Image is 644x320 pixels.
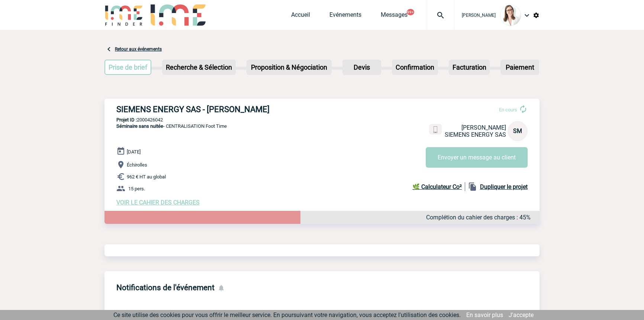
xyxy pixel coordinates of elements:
span: [PERSON_NAME] [462,13,496,18]
p: Confirmation [393,60,437,74]
b: 🌿 Calculateur Co² [412,183,462,190]
img: IME-Finder [104,4,143,26]
p: Paiement [501,60,538,74]
h3: SIEMENS ENERGY SAS - [PERSON_NAME] [116,105,339,114]
h4: Notifications de l'événement [116,283,215,292]
img: portable.png [432,126,439,133]
span: [DATE] [127,149,141,155]
p: 2000426042 [104,117,540,123]
a: J'accepte [509,311,534,319]
span: Échirolles [127,162,147,168]
p: Recherche & Sélection [163,60,235,74]
span: SIEMENS ENERGY SAS [445,131,506,138]
span: Ce site utilise des cookies pour vous offrir le meilleur service. En poursuivant votre navigation... [113,311,461,319]
a: Accueil [291,11,310,22]
a: 🌿 Calculateur Co² [412,182,465,191]
a: Messages [381,11,408,22]
p: Proposition & Négociation [247,60,331,74]
p: Facturation [450,60,489,74]
p: Devis [343,60,380,74]
b: Projet ID : [116,117,137,123]
p: Prise de brief [105,60,151,74]
span: - CENTRALISATION Foot Time [116,123,227,129]
span: En cours [499,107,517,113]
a: Retour aux événements [115,47,162,52]
img: file_copy-black-24dp.png [468,182,477,191]
a: En savoir plus [466,311,503,319]
span: 15 pers. [128,186,145,191]
span: SM [513,127,522,134]
b: Dupliquer le projet [480,183,528,190]
span: Séminaire sans nuitée [116,123,163,129]
img: 122719-0.jpg [500,5,521,26]
span: 962 € HT au global [127,174,166,180]
a: VOIR LE CAHIER DES CHARGES [116,199,200,206]
button: Envoyer un message au client [426,147,528,168]
span: [PERSON_NAME] [461,124,506,131]
button: 99+ [407,9,414,15]
a: Evénements [329,11,361,22]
